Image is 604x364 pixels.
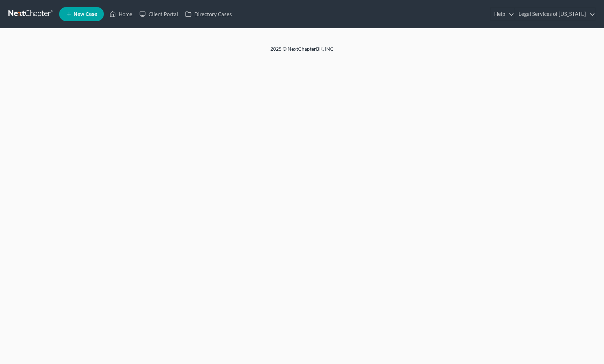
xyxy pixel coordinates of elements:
[491,8,514,20] a: Help
[101,45,503,58] div: 2025 © NextChapterBK, INC
[136,8,182,20] a: Client Portal
[106,8,136,20] a: Home
[182,8,235,20] a: Directory Cases
[515,8,595,20] a: Legal Services of [US_STATE]
[59,7,104,21] new-legal-case-button: New Case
